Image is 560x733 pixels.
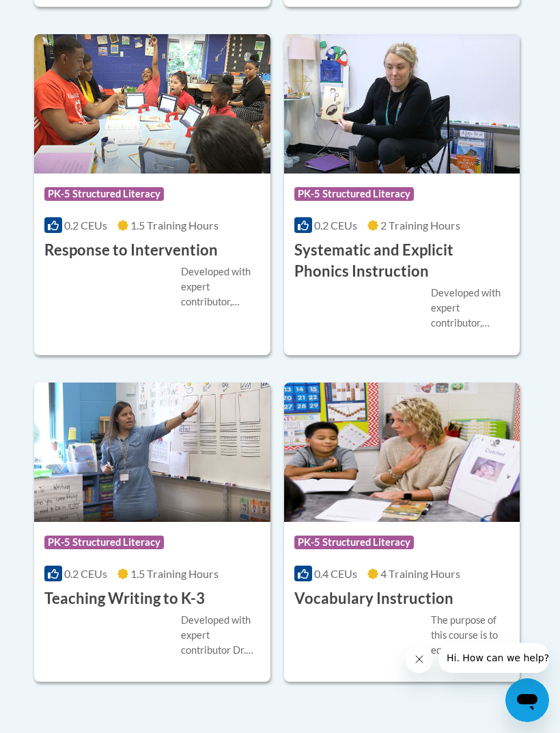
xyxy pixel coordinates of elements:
[284,383,520,682] a: Course LogoPK-5 Structured Literacy0.4 CEUs4 Training Hours Vocabulary InstructionThe purpose of ...
[44,588,205,609] h3: Teaching Writing to K-3
[64,567,107,580] span: 0.2 CEUs
[431,286,510,331] div: Developed with expert contributor, [PERSON_NAME], Reading Teacherʹs Top Ten Tools. In this course...
[181,613,260,658] div: Developed with expert contributor Dr. [PERSON_NAME] of Literacy How. This course provides a resea...
[294,240,510,282] h3: Systematic and Explicit Phonics Instruction
[431,613,510,658] div: The purpose of this course is to equip teachers with research-based knowledge and strategies to p...
[44,187,164,201] span: PK-5 Structured Literacy
[34,34,270,355] a: Course LogoPK-5 Structured Literacy0.2 CEUs1.5 Training Hours Response to InterventionDeveloped w...
[34,383,270,522] img: Course Logo
[380,219,460,232] span: 2 Training Hours
[294,187,414,201] span: PK-5 Structured Literacy
[130,567,219,580] span: 1.5 Training Hours
[314,219,357,232] span: 0.2 CEUs
[130,219,219,232] span: 1.5 Training Hours
[34,383,270,682] a: Course LogoPK-5 Structured Literacy0.2 CEUs1.5 Training Hours Teaching Writing to K-3Developed wi...
[294,536,414,549] span: PK-5 Structured Literacy
[64,219,107,232] span: 0.2 CEUs
[284,34,520,355] a: Course LogoPK-5 Structured Literacy0.2 CEUs2 Training Hours Systematic and Explicit Phonics Instr...
[438,643,549,673] iframe: Message from company
[284,34,520,174] img: Course Logo
[34,34,270,174] img: Course Logo
[294,588,453,609] h3: Vocabulary Instruction
[44,240,218,261] h3: Response to Intervention
[505,678,549,722] iframe: Button to launch messaging window
[284,383,520,522] img: Course Logo
[406,646,433,673] iframe: Close message
[44,536,164,549] span: PK-5 Structured Literacy
[181,264,260,309] div: Developed with expert contributor, [PERSON_NAME] of The [US_STATE][GEOGRAPHIC_DATA]. Through this...
[380,567,460,580] span: 4 Training Hours
[314,567,357,580] span: 0.4 CEUs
